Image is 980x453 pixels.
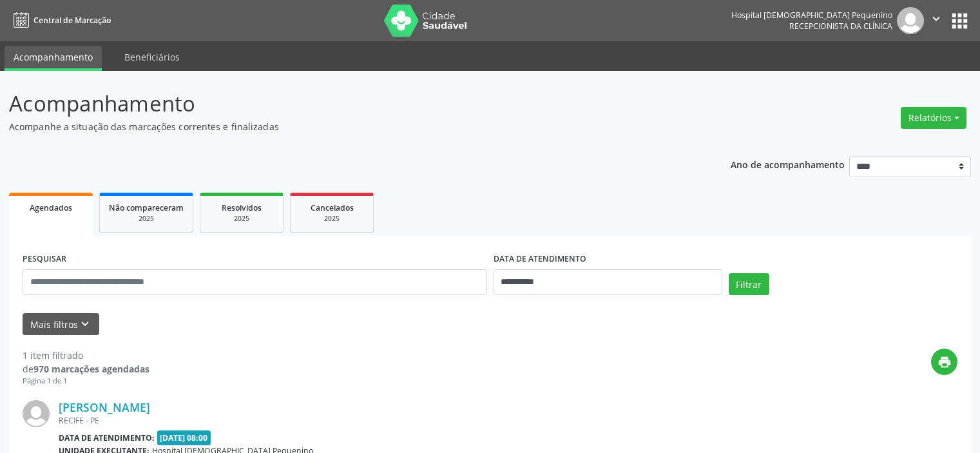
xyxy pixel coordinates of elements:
[78,317,92,331] i: keyboard_arrow_down
[924,7,948,34] button: 
[23,362,149,376] div: de
[9,10,111,31] a: Central de Marcação
[222,202,262,213] span: Resolvidos
[209,214,274,224] div: 2025
[731,156,845,172] p: Ano de acompanhamento
[34,363,149,375] strong: 970 marcações agendadas
[30,202,72,213] span: Agendados
[59,415,764,426] div: RECIFE - PE
[948,10,971,32] button: apps
[789,21,892,32] span: Recepcionista da clínica
[731,10,892,21] div: Hospital [DEMOGRAPHIC_DATA] Pequenino
[34,15,111,26] span: Central de Marcação
[109,202,184,213] span: Não compareceram
[931,349,957,375] button: print
[59,400,150,414] a: [PERSON_NAME]
[23,400,50,427] img: img
[937,355,952,369] i: print
[897,7,924,34] img: img
[9,120,682,133] p: Acompanhe a situação das marcações correntes e finalizadas
[59,432,155,443] b: Data de atendimento:
[494,249,586,269] label: DATA DE ATENDIMENTO
[109,214,184,224] div: 2025
[929,12,943,26] i: 
[300,214,364,224] div: 2025
[157,430,211,445] span: [DATE] 08:00
[729,273,769,295] button: Filtrar
[23,349,149,362] div: 1 item filtrado
[9,88,682,120] p: Acompanhamento
[23,249,66,269] label: PESQUISAR
[311,202,354,213] span: Cancelados
[23,313,99,336] button: Mais filtroskeyboard_arrow_down
[901,107,966,129] button: Relatórios
[23,376,149,387] div: Página 1 de 1
[5,46,102,71] a: Acompanhamento
[115,46,189,68] a: Beneficiários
